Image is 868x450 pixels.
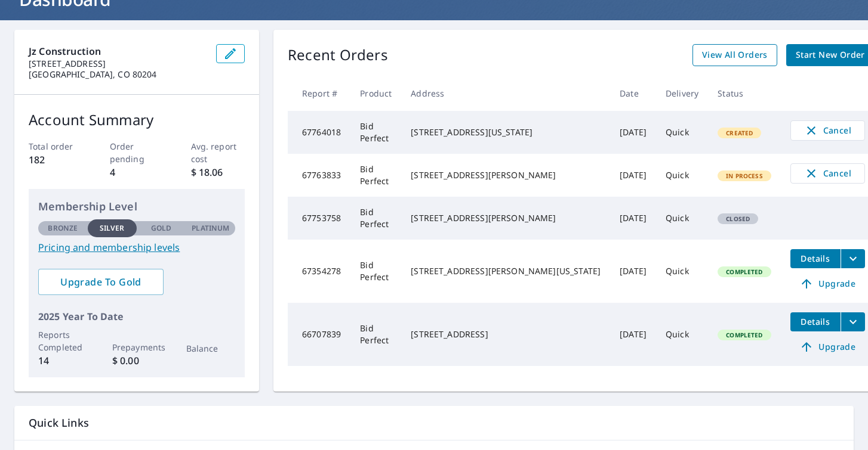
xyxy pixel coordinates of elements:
td: Quick [656,197,708,240]
td: Bid Perfect [350,154,401,197]
div: [STREET_ADDRESS][PERSON_NAME] [411,212,601,224]
button: detailsBtn-67354278 [790,249,841,268]
td: Quick [656,111,708,154]
span: Completed [719,331,769,339]
p: Avg. report cost [191,140,245,165]
td: Bid Perfect [350,240,401,303]
button: filesDropdownBtn-67354278 [841,249,865,268]
th: Report # [288,76,350,111]
th: Date [610,76,656,111]
p: 14 [38,353,88,368]
p: 4 [110,165,164,179]
div: [STREET_ADDRESS] [411,328,601,340]
td: Quick [656,154,708,197]
td: 67354278 [288,240,350,303]
span: Upgrade [798,340,858,354]
td: [DATE] [610,197,656,240]
p: Balance [186,342,236,355]
button: filesDropdownBtn-66707839 [841,312,865,331]
div: [STREET_ADDRESS][US_STATE] [411,126,601,138]
p: 2025 Year To Date [38,309,235,324]
p: Prepayments [112,341,162,353]
p: 182 [29,153,83,167]
td: [DATE] [610,240,656,303]
th: Address [401,76,610,111]
td: [DATE] [610,303,656,366]
div: [STREET_ADDRESS][PERSON_NAME] [411,169,601,181]
p: Gold [151,223,171,234]
p: Reports Completed [38,328,88,353]
th: Product [350,76,401,111]
td: 67753758 [288,197,350,240]
span: Cancel [803,123,852,138]
a: Upgrade To Gold [38,269,164,295]
a: View All Orders [692,44,777,66]
div: [STREET_ADDRESS][PERSON_NAME][US_STATE] [411,265,601,277]
td: 67764018 [288,111,350,154]
a: Upgrade [790,337,865,356]
p: Platinum [192,223,229,234]
button: Cancel [790,163,865,184]
span: Cancel [803,166,852,181]
button: detailsBtn-66707839 [790,312,841,331]
p: Order pending [110,140,164,165]
span: Start New Order [796,48,865,63]
span: In Process [719,172,770,180]
p: Quick Links [29,415,839,430]
span: Completed [719,268,769,276]
span: Upgrade To Gold [48,275,154,288]
td: Bid Perfect [350,303,401,366]
th: Delivery [656,76,708,111]
span: Details [798,316,833,327]
p: Membership Level [38,198,235,215]
td: Quick [656,303,708,366]
td: Quick [656,240,708,303]
td: [DATE] [610,111,656,154]
p: $ 0.00 [112,353,162,368]
p: Recent Orders [288,44,388,66]
span: Created [719,129,760,137]
button: Cancel [790,120,865,141]
span: Upgrade [798,277,858,291]
a: Upgrade [790,274,865,293]
p: Bronze [48,223,78,234]
td: 67763833 [288,154,350,197]
td: [DATE] [610,154,656,197]
span: Details [798,253,833,264]
p: $ 18.06 [191,165,245,179]
p: [GEOGRAPHIC_DATA], CO 80204 [29,69,207,80]
p: Total order [29,140,83,153]
p: jz construction [29,44,207,58]
p: [STREET_ADDRESS] [29,58,207,69]
span: Closed [719,215,757,223]
td: 66707839 [288,303,350,366]
p: Account Summary [29,109,245,131]
td: Bid Perfect [350,111,401,154]
span: View All Orders [702,48,768,63]
th: Status [708,76,781,111]
a: Pricing and membership levels [38,240,235,255]
p: Silver [100,223,125,234]
td: Bid Perfect [350,197,401,240]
